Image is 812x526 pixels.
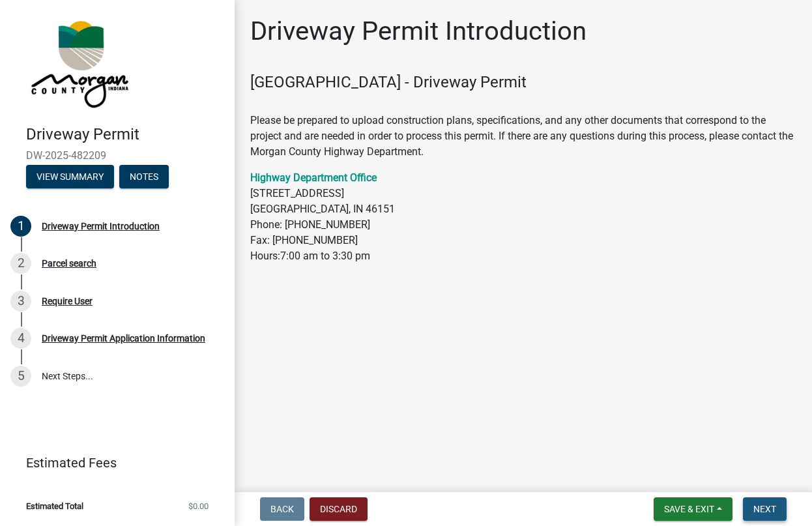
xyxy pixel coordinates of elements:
div: 2 [10,253,31,274]
button: Next [743,497,787,521]
div: Require User [42,297,93,306]
div: 4 [10,328,31,349]
h1: Driveway Permit Introduction [250,16,587,47]
img: Morgan County, Indiana [26,14,131,111]
wm-modal-confirm: Summary [26,172,114,183]
a: Estimated Fees [10,450,214,476]
button: Save & Exit [654,497,732,521]
span: Next [753,504,776,514]
div: 1 [10,216,31,237]
div: 3 [10,291,31,312]
button: Back [260,497,304,521]
div: Parcel search [42,259,96,268]
span: $0.00 [188,502,209,510]
div: Driveway Permit Application Information [42,334,205,343]
span: DW-2025-482209 [26,149,209,162]
div: 5 [10,366,31,387]
h4: Driveway Permit [26,125,224,144]
p: [STREET_ADDRESS] [GEOGRAPHIC_DATA], IN 46151 Phone: [PHONE_NUMBER] Fax: [PHONE_NUMBER] Hours:7:00... [250,170,796,264]
span: Estimated Total [26,502,83,510]
button: View Summary [26,165,114,188]
p: Please be prepared to upload construction plans, specifications, and any other documents that cor... [250,97,796,160]
span: Back [270,504,294,514]
div: Driveway Permit Introduction [42,222,160,231]
button: Discard [310,497,368,521]
wm-modal-confirm: Notes [119,172,169,183]
a: Highway Department Office [250,171,377,184]
h4: [GEOGRAPHIC_DATA] - Driveway Permit [250,73,796,92]
span: Save & Exit [664,504,714,514]
button: Notes [119,165,169,188]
